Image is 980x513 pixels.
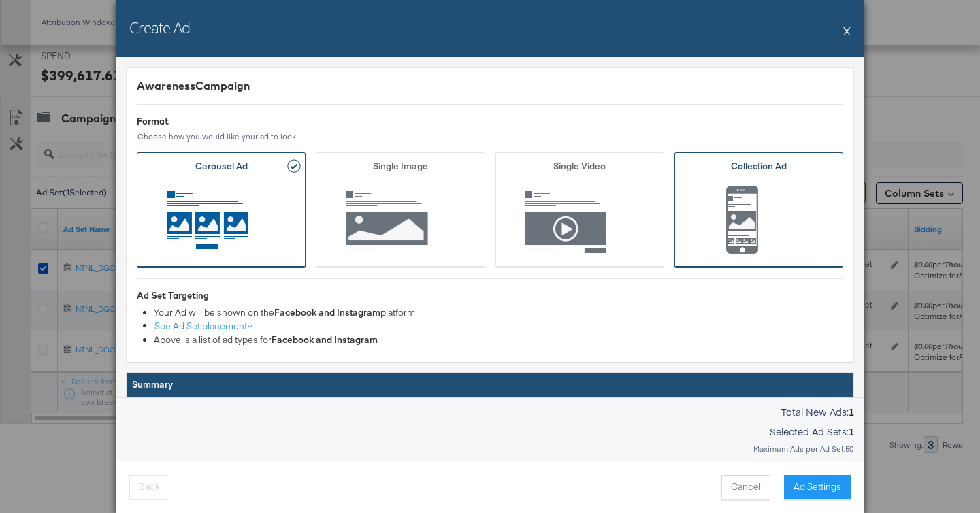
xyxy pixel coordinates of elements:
[711,160,806,184] span: Collection Ad
[137,132,843,142] div: Choose how you would like your ad to look.
[721,475,770,499] button: Cancel
[154,319,253,333] button: See Ad Set placement
[272,333,378,346] strong: Facebook and Instagram
[274,306,380,318] strong: Facebook and Instagram
[126,425,854,438] p: Selected Ad Sets:
[126,405,854,418] p: Total New Ads:
[126,444,854,454] div: Maximum Ads per Ad Set: 50
[132,378,173,391] strong: Summary
[849,425,854,438] strong: 1
[843,17,851,44] button: X
[154,320,252,332] span: See Ad Set placement
[137,152,843,268] div: Ad Format
[137,289,843,302] div: Ad Set Targeting
[353,160,448,184] span: Single Image
[137,78,843,94] div: Awareness Campaign
[849,405,854,418] strong: 1
[174,160,269,184] span: Carousel Ad
[129,17,190,37] h2: Create Ad
[154,333,843,346] li: Above is a list of ad types for
[137,115,843,128] div: Format
[154,306,843,319] li: Your Ad will be shown on the platform
[532,160,627,184] span: Single Video
[784,475,851,499] button: Ad Settings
